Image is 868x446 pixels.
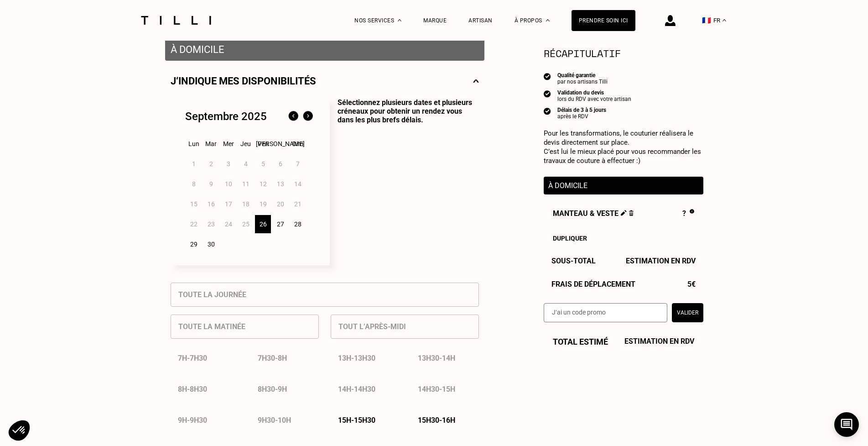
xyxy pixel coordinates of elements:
input: J‘ai un code promo [544,303,667,322]
img: Logo du service de couturière Tilli [138,16,214,25]
div: après le RDV [557,113,606,120]
p: À domicile [171,44,479,55]
div: 29 [186,235,202,253]
span: 5€ [687,280,696,289]
p: Pour les transformations, le couturier réalisera le devis directement sur place. C’est lui le mie... [544,129,703,165]
img: icon list info [544,107,551,115]
a: Prendre soin ici [572,10,635,31]
div: 30 [203,235,219,253]
img: Menu déroulant [398,19,401,21]
div: par nos artisans Tilli [557,79,608,85]
div: 27 [272,215,288,233]
div: 26 [255,215,271,233]
div: Septembre 2025 [185,110,267,123]
span: Manteau & veste [553,209,634,219]
div: 28 [290,215,306,233]
div: Total estimé [544,337,703,346]
img: menu déroulant [722,19,726,21]
button: Valider [672,303,703,322]
img: icon list info [544,72,551,80]
img: svg+xml;base64,PHN2ZyBmaWxsPSJub25lIiBoZWlnaHQ9IjE0IiB2aWV3Qm94PSIwIDAgMjggMTQiIHdpZHRoPSIyOCIgeG... [473,75,479,87]
span: Estimation en RDV [624,337,694,346]
img: icône connexion [665,15,676,26]
div: Validation du devis [557,89,631,96]
p: 15h - 15h30 [338,416,375,425]
section: Récapitulatif [544,46,703,61]
img: Menu déroulant à propos [546,19,550,21]
img: Supprimer [629,210,634,216]
p: Sélectionnez plusieurs dates et plusieurs créneaux pour obtenir un rendez vous dans les plus bref... [330,98,479,265]
img: icon list info [544,89,551,98]
a: Artisan [468,17,493,24]
span: Estimation en RDV [626,257,696,265]
span: 🇫🇷 [702,16,711,25]
p: J‘indique mes disponibilités [171,75,316,87]
a: Marque [423,17,447,24]
div: lors du RDV avec votre artisan [557,96,631,102]
div: Sous-Total [544,257,703,265]
div: ? [682,209,694,219]
div: Délais de 3 à 5 jours [557,107,606,113]
img: Mois suivant [301,109,315,124]
div: Qualité garantie [557,72,608,79]
p: À domicile [548,181,699,190]
p: 15h30 - 16h [418,416,455,425]
img: Pourquoi le prix est indéfini ? [690,209,694,214]
div: Frais de déplacement [544,280,703,289]
div: Dupliquer [553,235,694,242]
img: Éditer [621,210,627,216]
img: Mois précédent [286,109,301,124]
